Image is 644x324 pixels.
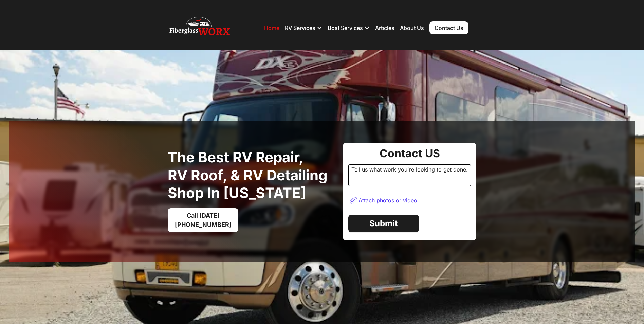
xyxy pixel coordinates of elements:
[168,208,238,232] a: Call [DATE][PHONE_NUMBER]
[348,215,419,232] a: Submit
[328,24,363,31] div: Boat Services
[348,148,471,159] div: Contact US
[328,18,370,38] div: Boat Services
[264,24,279,31] a: Home
[358,197,417,204] div: Attach photos or video
[285,24,315,31] div: RV Services
[168,148,337,202] h1: The best RV Repair, RV Roof, & RV Detailing Shop in [US_STATE]
[348,164,471,186] div: Tell us what work you're looking to get done.
[169,14,230,41] img: Fiberglass Worx - RV and Boat repair, RV Roof, RV and Boat Detailing Company Logo
[429,21,468,34] a: Contact Us
[400,24,424,31] a: About Us
[375,24,394,31] a: Articles
[285,18,322,38] div: RV Services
